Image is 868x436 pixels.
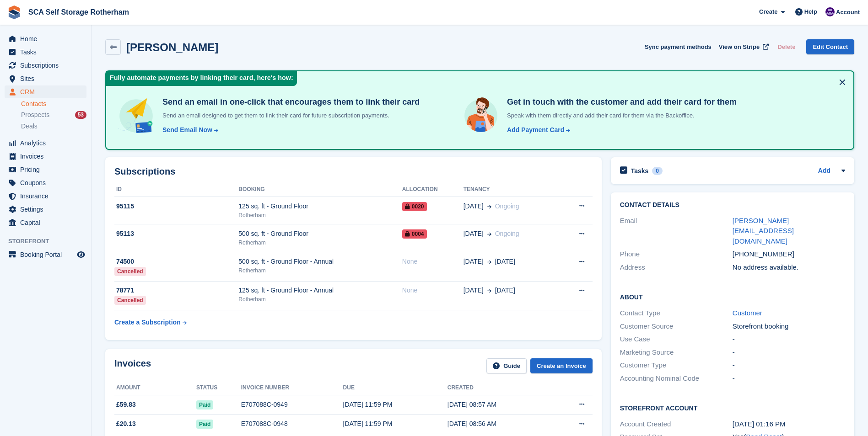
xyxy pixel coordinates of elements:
div: E707088C-0949 [241,400,343,409]
span: Home [20,32,75,45]
span: Analytics [20,137,75,149]
div: Rotherham [238,211,402,219]
span: Paid [196,400,213,409]
a: menu [5,163,86,176]
th: Booking [238,182,402,197]
h4: Get in touch with the customer and add their card for them [503,97,737,107]
div: Fully automate payments by linking their card, here's how: [106,71,297,86]
div: No address available. [733,262,845,273]
div: [DATE] 08:56 AM [447,419,552,429]
span: [DATE] [495,257,515,266]
a: menu [5,72,86,85]
h2: Storefront Account [620,403,845,412]
img: get-in-touch-e3e95b6451f4e49772a6039d3abdde126589d6f45a760754adfa51be33bf0f70.svg [462,97,500,134]
th: Due [343,381,447,395]
span: Coupons [20,176,75,189]
h2: Contact Details [620,202,845,209]
span: 0020 [402,202,427,211]
a: menu [5,190,86,202]
div: [PHONE_NUMBER] [733,249,845,260]
div: 500 sq. ft - Ground Floor [238,229,402,239]
a: menu [5,32,86,45]
div: None [402,286,464,295]
span: Settings [20,203,75,216]
p: Send an email designed to get them to link their card for future subscription payments. [159,111,420,120]
a: Preview store [75,249,86,260]
th: Amount [114,381,196,395]
a: menu [5,216,86,229]
a: menu [5,150,86,163]
div: Storefront booking [733,321,845,332]
span: Help [804,7,817,16]
a: SCA Self Storage Rotherham [25,5,133,20]
div: [DATE] 01:16 PM [733,419,845,430]
span: Capital [20,216,75,229]
div: [DATE] 11:59 PM [343,419,447,429]
a: menu [5,248,86,261]
span: Prospects [21,111,49,119]
a: menu [5,46,86,58]
p: Speak with them directly and add their card for them via the Backoffice. [503,111,737,120]
a: Prospects 53 [21,110,86,120]
th: Allocation [402,182,464,197]
button: Delete [774,39,799,54]
img: send-email-b5881ef4c8f827a638e46e229e590028c7e36e3a6c99d2365469aff88783de13.svg [117,97,155,135]
div: 125 sq. ft - Ground Floor [238,202,402,211]
h2: Subscriptions [114,166,593,177]
div: Contact Type [620,308,733,319]
div: 74500 [114,257,238,266]
div: Rotherham [238,266,402,275]
th: ID [114,182,238,197]
span: Tasks [20,46,75,58]
a: [PERSON_NAME][EMAIL_ADDRESS][DOMAIN_NAME] [733,217,794,245]
span: Subscriptions [20,59,75,72]
a: Create a Subscription [114,314,187,331]
div: Cancelled [114,267,146,276]
span: [DATE] [464,229,484,239]
div: Cancelled [114,296,146,305]
img: Kelly Neesham [825,7,835,16]
span: Storefront [8,237,91,246]
div: 78771 [114,286,238,295]
div: 53 [75,111,86,119]
div: [DATE] 08:57 AM [447,400,552,409]
div: - [733,373,845,384]
div: - [733,347,845,358]
h2: [PERSON_NAME] [126,41,218,53]
div: [DATE] 11:59 PM [343,400,447,409]
div: Address [620,262,733,273]
a: Contacts [21,100,86,108]
div: - [733,360,845,371]
span: Pricing [20,163,75,176]
div: Marketing Source [620,347,733,358]
span: [DATE] [464,202,484,211]
div: 95113 [114,229,238,239]
div: Rotherham [238,239,402,247]
span: £59.83 [116,400,136,409]
div: Account Created [620,419,733,430]
div: Customer Type [620,360,733,371]
div: Customer Source [620,321,733,332]
span: Account [836,8,860,17]
div: Accounting Nominal Code [620,373,733,384]
span: Booking Portal [20,248,75,261]
div: 95115 [114,202,238,211]
h2: About [620,292,845,301]
a: Edit Contact [806,39,854,54]
div: 125 sq. ft - Ground Floor - Annual [238,286,402,295]
span: Paid [196,420,213,429]
a: Customer [733,309,762,317]
a: Create an Invoice [530,358,593,373]
span: View on Stripe [719,43,760,52]
img: stora-icon-8386f47178a22dfd0bd8f6a31ec36ba5ce8667c1dd55bd0f319d3a0aa187defe.svg [7,5,21,19]
th: Status [196,381,241,395]
div: Phone [620,249,733,260]
a: View on Stripe [715,39,771,54]
a: menu [5,203,86,216]
a: Add Payment Card [503,125,571,135]
h2: Invoices [114,358,151,373]
div: Create a Subscription [114,318,181,327]
th: Tenancy [464,182,560,197]
span: Ongoing [495,202,519,210]
a: Guide [486,358,527,373]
